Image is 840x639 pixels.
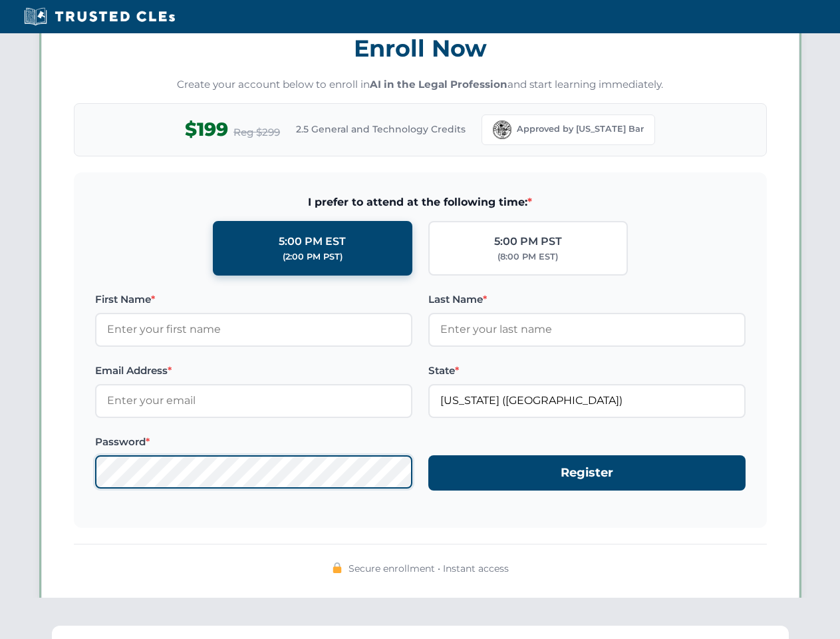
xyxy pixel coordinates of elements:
[494,233,562,250] div: 5:00 PM PST
[95,292,412,308] label: First Name
[74,77,767,93] p: Create your account below to enroll in and start learning immediately.
[428,313,746,346] input: Enter your last name
[428,292,746,308] label: Last Name
[74,27,767,69] h3: Enroll Now
[493,120,511,139] img: Florida Bar
[279,233,346,250] div: 5:00 PM EST
[497,250,558,264] div: (8:00 PM EST)
[332,562,343,573] img: 🔒
[349,561,509,576] span: Secure enrollment • Instant access
[95,363,412,379] label: Email Address
[95,194,746,211] span: I prefer to attend at the following time:
[517,122,644,136] span: Approved by [US_STATE] Bar
[283,250,343,264] div: (2:00 PM PST)
[20,7,179,27] img: Trusted CLEs
[428,363,746,379] label: State
[95,434,412,450] label: Password
[370,78,507,91] strong: AI in the Legal Profession
[95,313,412,346] input: Enter your first name
[428,455,746,491] button: Register
[95,384,412,417] input: Enter your email
[185,114,228,144] span: $199
[296,122,466,136] span: 2.5 General and Technology Credits
[428,384,746,417] input: Florida (FL)
[233,124,280,140] span: Reg $299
